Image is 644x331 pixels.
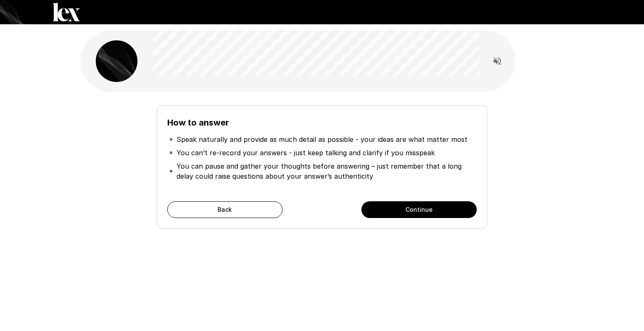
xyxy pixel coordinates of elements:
[361,201,477,218] button: Continue
[177,161,475,181] p: You can pause and gather your thoughts before answering – just remember that a long delay could r...
[177,148,435,158] p: You can’t re-record your answers - just keep talking and clarify if you misspeak
[167,201,283,218] button: Back
[96,40,138,82] img: lex_avatar2.png
[177,134,467,144] p: Speak naturally and provide as much detail as possible - your ideas are what matter most
[167,118,229,128] b: How to answer
[489,53,506,69] button: Read questions aloud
